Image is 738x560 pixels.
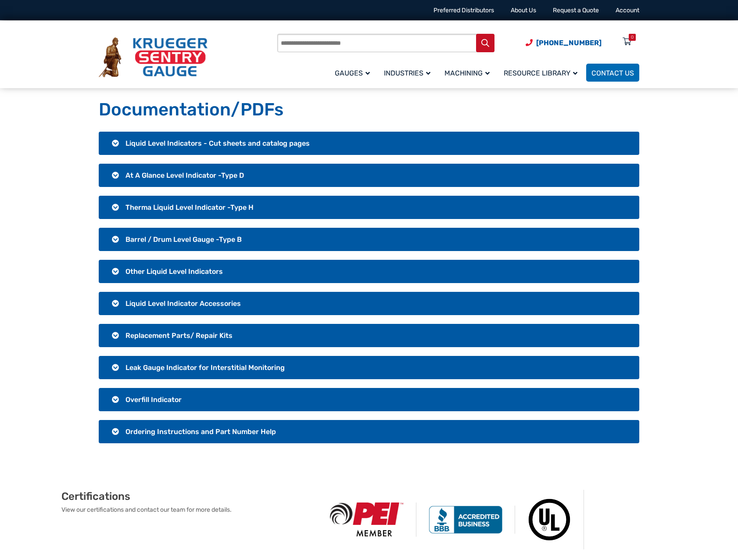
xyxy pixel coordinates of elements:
h1: Documentation/PDFs [99,99,639,121]
a: Preferred Distributors [433,7,494,14]
span: Industries [384,69,430,77]
div: 0 [631,34,634,41]
a: About Us [511,7,536,14]
span: [PHONE_NUMBER] [536,39,602,47]
img: BBB [416,506,515,534]
span: Gauges [335,69,370,77]
span: Leak Gauge Indicator for Interstitial Monitoring [125,363,285,372]
a: Contact Us [586,64,639,82]
img: Underwriters Laboratories [515,490,584,549]
h2: Certifications [61,490,318,503]
span: Resource Library [504,69,577,77]
img: Krueger Sentry Gauge [99,37,208,78]
a: Industries [379,62,439,83]
span: At A Glance Level Indicator -Type D [125,171,244,179]
a: Gauges [330,62,379,83]
span: Overfill Indicator [125,395,182,404]
a: Phone Number (920) 434-8860 [526,37,602,48]
span: Barrel / Drum Level Gauge -Type B [125,235,242,244]
span: Ordering Instructions and Part Number Help [125,427,276,436]
a: Machining [439,62,498,83]
span: Therma Liquid Level Indicator -Type H [125,203,254,212]
a: Resource Library [498,62,586,83]
a: Account [616,7,639,14]
span: Liquid Level Indicator Accessories [125,299,241,308]
span: Replacement Parts/ Repair Kits [125,331,233,340]
a: Request a Quote [553,7,599,14]
span: Liquid Level Indicators - Cut sheets and catalog pages [125,139,310,147]
span: Contact Us [591,69,634,77]
p: View our certifications and contact our team for more details. [61,505,318,514]
span: Other Liquid Level Indicators [125,267,223,276]
span: Machining [444,69,490,77]
img: PEI Member [318,503,416,536]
